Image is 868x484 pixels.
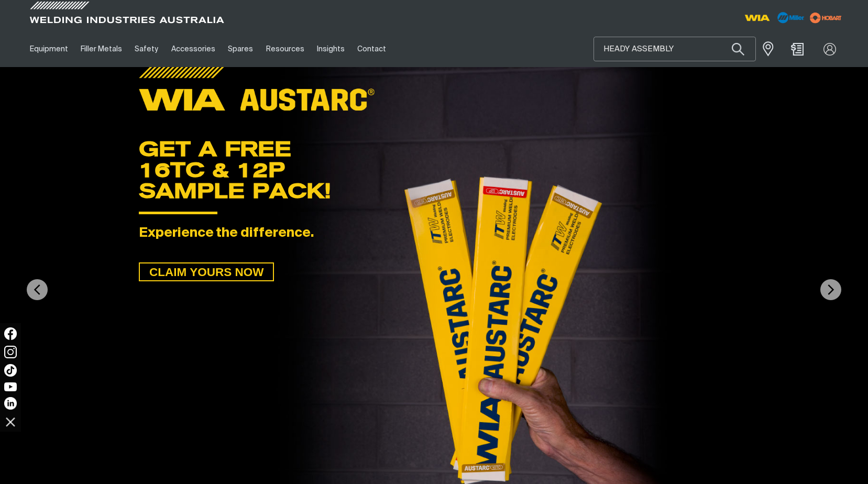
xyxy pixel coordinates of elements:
[4,364,17,377] img: TikTok
[24,31,640,67] nav: Main
[2,413,19,431] img: hide socials
[140,262,273,281] span: CLAIM YOURS NOW
[128,31,164,67] a: Safety
[4,327,17,340] img: Facebook
[4,382,17,391] img: YouTube
[165,31,222,67] a: Accessories
[4,397,17,410] img: LinkedIn
[259,31,310,67] a: Resources
[720,37,756,61] button: Search products
[24,31,74,67] a: Equipment
[807,10,845,26] img: miller
[4,346,17,358] img: Instagram
[139,138,729,201] div: GET A FREE 16TC & 12P SAMPLE PACK!
[139,262,274,281] a: CLAIM YOURS NOW
[789,43,806,56] a: Shopping cart (0 product(s))
[222,31,259,67] a: Spares
[311,31,351,67] a: Insights
[594,37,755,61] input: Product name or item number...
[27,279,48,300] img: PrevArrow
[351,31,392,67] a: Contact
[74,31,128,67] a: Filler Metals
[139,226,729,241] div: Experience the difference.
[820,279,841,300] img: NextArrow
